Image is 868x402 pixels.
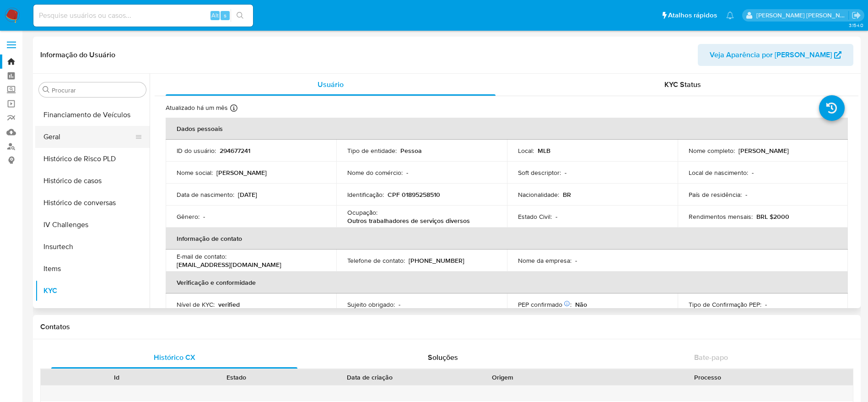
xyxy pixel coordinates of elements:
button: Procurar [43,86,50,93]
p: - [745,190,747,199]
p: - [765,300,767,309]
p: Tipo de entidade : [347,147,397,155]
span: Alt [211,11,219,20]
p: Nível de KYC : [177,300,215,309]
span: Veja Aparência por [PERSON_NAME] [710,44,832,66]
p: ID do usuário : [177,147,216,155]
p: País de residência : [689,190,742,199]
span: Bate-papo [694,352,728,363]
p: CPF 01895258510 [388,190,440,199]
p: Soft descriptor : [518,168,561,177]
p: Pessoa [400,147,422,155]
div: Estado [183,373,290,382]
span: Histórico CX [154,352,195,363]
button: Veja Aparência por [PERSON_NAME] [698,44,853,66]
p: E-mail de contato : [177,252,226,261]
button: Items [35,258,150,280]
p: - [399,300,400,309]
a: Notificações [726,11,734,19]
p: - [555,212,557,221]
p: Data de nascimento : [177,190,234,199]
button: Financiamento de Veículos [35,104,150,126]
p: Nacionalidade : [518,190,559,199]
p: Ocupação : [347,208,377,217]
button: KYC [35,280,150,302]
p: Outros trabalhadores de serviços diversos [347,217,470,225]
p: [DATE] [238,190,257,199]
p: Não [575,300,587,309]
button: Geral [35,126,142,148]
p: Identificação : [347,190,384,199]
p: - [203,212,205,221]
span: Soluções [428,352,458,363]
p: Nome completo : [689,147,735,155]
p: [PHONE_NUMBER] [409,256,464,265]
button: Insurtech [35,236,150,258]
p: Nome da empresa : [518,256,571,265]
p: Nome do comércio : [347,168,403,177]
button: Histórico de casos [35,170,150,192]
p: BR [563,190,571,199]
span: s [224,11,226,20]
button: search-icon [231,9,249,22]
th: Informação de contato [166,228,848,250]
input: Pesquise usuários ou casos... [33,10,253,22]
p: [PERSON_NAME] [216,168,267,177]
p: Tipo de Confirmação PEP : [689,300,761,309]
input: Procurar [52,86,142,94]
span: Atalhos rápidos [668,11,717,20]
div: Processo [569,373,846,382]
div: Id [63,373,170,382]
p: - [752,168,754,177]
p: Nome social : [177,168,213,177]
button: IV Challenges [35,214,150,236]
th: Dados pessoais [166,118,848,140]
p: Estado Civil : [518,212,552,221]
p: - [406,168,408,177]
p: Rendimentos mensais : [689,212,753,221]
button: Lista Interna [35,302,150,324]
p: [EMAIL_ADDRESS][DOMAIN_NAME] [177,261,281,269]
p: 294677241 [220,147,250,155]
div: Data de criação [303,373,437,382]
button: Histórico de Risco PLD [35,148,150,170]
p: - [565,168,566,177]
span: KYC Status [664,79,701,90]
h1: Informação do Usuário [40,50,115,60]
p: PEP confirmado : [518,300,571,309]
a: Sair [852,11,861,20]
p: Local de nascimento : [689,168,748,177]
p: Local : [518,147,534,155]
p: verified [218,300,240,309]
p: - [575,256,577,265]
h1: Contatos [40,322,853,331]
span: Usuário [318,79,344,90]
p: lucas.santiago@mercadolivre.com [756,11,849,20]
button: Histórico de conversas [35,192,150,214]
p: Sujeito obrigado : [347,300,395,309]
p: Telefone de contato : [347,256,405,265]
div: Origem [449,373,556,382]
p: Gênero : [177,212,199,221]
p: [PERSON_NAME] [739,147,789,155]
p: MLB [538,147,550,155]
p: Atualizado há um mês [166,103,228,112]
p: BRL $2000 [756,212,789,221]
th: Verificação e conformidade [166,272,848,293]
